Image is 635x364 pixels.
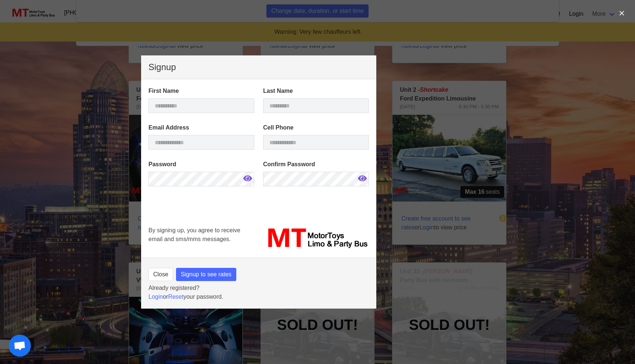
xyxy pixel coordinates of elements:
[148,294,163,300] a: Login
[148,123,254,132] label: Email Address
[9,335,31,357] div: Open chat
[148,284,369,292] p: Already registered?
[148,63,369,72] p: Signup
[263,123,369,132] label: Cell Phone
[263,226,369,250] img: MT_logo_name.png
[168,294,183,300] a: Reset
[148,87,254,95] label: First Name
[181,270,232,279] span: Signup to see rates
[148,292,369,301] p: or your password.
[263,87,369,95] label: Last Name
[263,160,369,169] label: Confirm Password
[176,268,236,281] button: Signup to see rates
[144,222,259,255] div: By signing up, you agree to receive email and sms/mms messages.
[148,268,173,281] button: Close
[148,160,254,169] label: Password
